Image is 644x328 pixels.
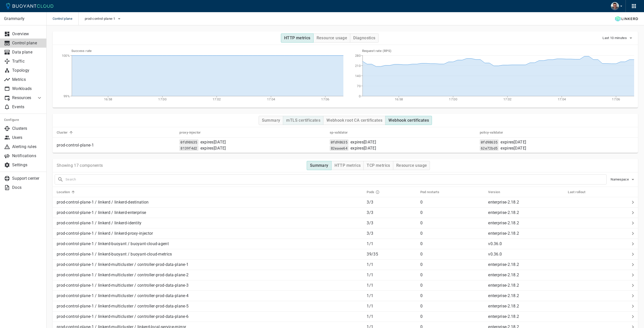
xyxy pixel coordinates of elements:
[367,293,416,298] p: 1 / 1
[376,190,380,194] svg: Running pods in current release / Expected pods
[355,64,361,68] tspan: 210
[104,97,112,101] tspan: 16:58
[362,49,634,53] h5: Request rate (RPS)
[501,146,526,151] span: Wed, 24 Sep 2025 20:01:05 CEST / Wed, 24 Sep 2025 18:01:05 UTC
[350,33,378,43] button: Diagnostics
[179,131,201,135] h5: proxy-injector
[514,146,526,151] time-until: [DATE]
[420,210,484,215] p: 0
[57,163,103,168] p: Showing 17 components
[367,163,390,168] h4: TCP metrics
[12,144,43,149] p: Alerting rules
[57,304,363,309] p: prod-control-plane-1 / linkerd-multicluster / controller-prod-data-plane-5
[259,116,283,125] button: Summary
[4,16,42,21] p: Grammarly
[323,116,385,125] button: Webhook root CA certificates
[62,54,70,58] tspan: 100%
[488,241,502,246] p: v0.36.0
[57,131,68,135] h5: Cluster
[364,140,376,144] time-until: [DATE]
[12,95,32,100] p: Resources
[283,116,323,125] button: mTLS certificates
[57,241,363,246] p: prod-control-plane-1 / linkerd-buoyant / buoyant-cloud-agent
[12,68,43,73] p: Topology
[357,84,361,88] tspan: 70
[313,33,350,43] button: Resource usage
[214,146,226,151] time-until: [DATE]
[353,35,375,41] h4: Diagnostics
[200,146,226,151] p: expires
[488,314,519,319] p: enterprise-2.18.2
[480,131,503,135] h5: policy-validator
[488,293,519,298] p: enterprise-2.18.2
[488,231,519,236] p: enterprise-2.18.2
[364,146,376,151] time-until: [DATE]
[57,143,175,148] p: prod-control-plane-1
[350,140,376,145] span: Tue, 13 Feb 2052 11:27:30 CET / Tue, 13 Feb 2052 10:27:30 UTC
[12,162,43,168] p: Settings
[57,210,363,215] p: prod-control-plane-1 / linkerd / linkerd-enterprise
[12,50,43,55] p: Data plane
[367,283,416,288] p: 1 / 1
[350,146,376,151] span: Wed, 24 Sep 2025 20:01:25 CEST / Wed, 24 Sep 2025 18:01:25 UTC
[603,36,628,40] span: Last 10 minutes
[330,130,355,135] span: sp-validator
[488,304,519,308] p: enterprise-2.18.2
[420,314,484,319] p: 0
[57,314,363,319] p: prod-control-plane-1 / linkerd-multicluster / controller-prod-data-plane-6
[12,86,43,91] p: Workloads
[330,145,348,151] code: 82eaee64
[367,200,416,205] p: 3 / 3
[200,140,226,145] span: Tue, 13 Feb 2052 11:27:30 CET / Tue, 13 Feb 2052 10:27:30 UTC
[214,140,226,144] time-until: [DATE]
[420,190,446,194] span: Pod restarts
[71,49,343,53] h5: Success rate
[57,200,363,205] p: prod-control-plane-1 / linkerd / linkerd-destination
[480,145,498,151] code: 62e72bd5
[179,139,198,145] code: 0fd98635
[449,97,457,101] tspan: 17:00
[335,163,361,168] h4: HTTP metrics
[568,190,585,194] h5: Last rollout
[367,210,416,215] p: 3 / 3
[350,146,376,151] p: expires
[488,252,502,257] p: v0.36.0
[200,140,226,145] p: expires
[367,272,416,278] p: 1 / 1
[267,97,275,101] tspan: 17:04
[12,31,43,37] p: Overview
[12,185,43,190] p: Docs
[57,283,363,288] p: prod-control-plane-1 / linkerd-multicluster / controller-prod-data-plane-3
[503,97,512,101] tspan: 17:02
[355,54,361,58] tspan: 280
[57,130,74,135] span: Cluster
[284,35,310,41] h4: HTTP metrics
[488,221,519,225] p: enterprise-2.18.2
[330,139,348,145] code: 0fd98635
[611,177,630,181] span: Namespace
[488,210,519,215] p: enterprise-2.18.2
[317,35,347,41] h4: Resource usage
[66,176,606,183] input: Search
[514,140,526,144] time-until: [DATE]
[420,221,484,226] p: 0
[488,262,519,267] p: enterprise-2.18.2
[603,34,634,42] button: Last 10 minutes
[179,130,207,135] span: proxy-injector
[488,190,500,194] h5: Version
[420,272,484,278] p: 0
[420,200,484,205] p: 0
[367,262,416,267] p: 1 / 1
[367,252,416,257] p: 39 / 35
[12,176,43,181] p: Support center
[12,104,43,110] p: Events
[420,293,484,298] p: 0
[611,2,619,10] img: Alex Zakhariash
[393,161,430,170] button: Resource usage
[57,190,70,194] h5: Location
[12,59,43,64] p: Traffic
[158,97,167,101] tspan: 17:00
[612,97,620,101] tspan: 17:06
[367,221,416,226] p: 3 / 3
[12,41,43,46] p: Control plane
